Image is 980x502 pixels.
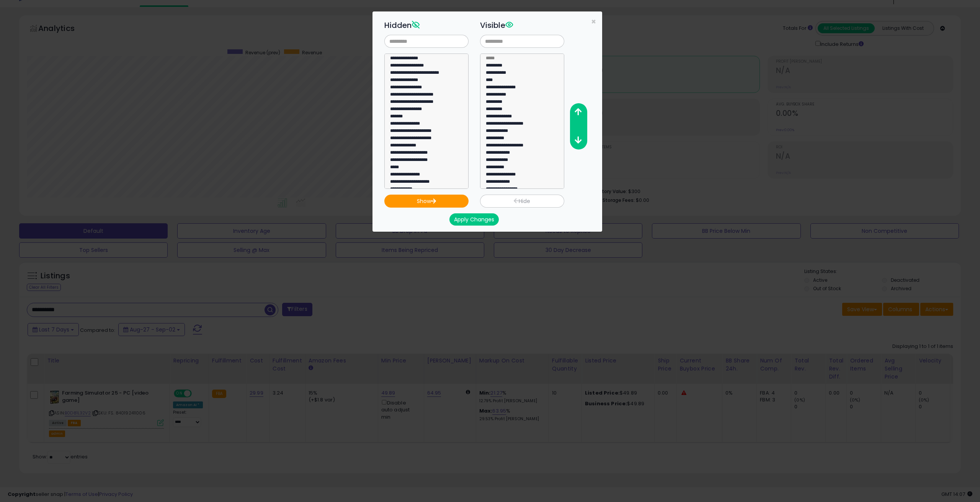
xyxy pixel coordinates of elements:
h3: Hidden [384,19,469,31]
button: Hide [480,195,564,208]
button: Show [384,195,469,208]
span: × [591,16,596,27]
button: Apply Changes [449,213,499,226]
h3: Visible [480,19,564,31]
